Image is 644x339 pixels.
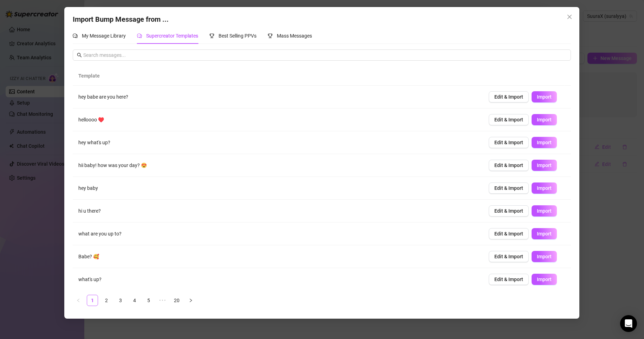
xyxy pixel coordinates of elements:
span: Edit & Import [495,254,523,259]
span: Edit & Import [495,162,523,168]
button: Edit & Import [489,114,529,125]
li: 20 [171,295,182,306]
a: 3 [115,295,126,306]
span: Mass Messages [277,33,312,39]
td: hi u there? [73,200,483,222]
button: Edit & Import [489,182,529,194]
td: what's up? [73,268,483,291]
li: 3 [115,295,126,306]
span: Import [537,162,552,168]
span: Edit & Import [495,277,523,282]
button: Edit & Import [489,137,529,148]
li: Previous Page [73,295,84,306]
td: hey baby [73,177,483,200]
button: Import [532,114,557,125]
td: hey babe are you here? [73,86,483,108]
a: 1 [87,295,98,306]
span: trophy [268,33,273,38]
span: trophy [209,33,214,38]
button: Edit & Import [489,205,529,217]
button: Edit & Import [489,274,529,285]
button: Import [532,205,557,217]
span: search [77,53,82,58]
span: Import [537,94,552,100]
span: close [567,14,573,20]
button: Import [532,251,557,262]
span: Import [537,254,552,259]
li: 2 [101,295,112,306]
td: helloooo ♥️ [73,108,483,131]
li: 5 [143,295,154,306]
td: Babe? 🥰 [73,245,483,268]
li: 1 [87,295,98,306]
span: Edit & Import [495,231,523,237]
button: Edit & Import [489,251,529,262]
span: left [76,298,80,303]
span: Edit & Import [495,140,523,145]
span: Close [564,14,575,20]
button: Import [532,274,557,285]
li: Next Page [185,295,196,306]
button: Edit & Import [489,160,529,171]
button: Import [532,91,557,102]
a: 2 [101,295,112,306]
button: Edit & Import [489,228,529,239]
span: Edit & Import [495,117,523,122]
span: Import [537,208,552,214]
div: Open Intercom Messenger [620,315,637,332]
span: Edit & Import [495,94,523,100]
a: 5 [143,295,154,306]
span: Supercreator Templates [146,33,198,39]
span: Import [537,117,552,122]
button: left [73,295,84,306]
span: My Message Library [82,33,126,39]
button: Close [564,11,575,22]
span: comment [73,33,78,38]
button: right [185,295,196,306]
td: hey what's up? [73,131,483,154]
span: Import [537,140,552,145]
span: Best Selling PPVs [219,33,256,39]
span: Import [537,277,552,282]
span: Edit & Import [495,185,523,191]
span: ••• [157,295,168,306]
span: Import [537,231,552,237]
a: 20 [171,295,182,306]
input: Search messages... [83,51,567,59]
th: Template [73,66,477,86]
button: Edit & Import [489,91,529,102]
span: comment [137,33,142,38]
a: 4 [129,295,140,306]
td: hii baby! how was your day? 😍 [73,154,483,177]
span: right [189,298,193,303]
span: Edit & Import [495,208,523,214]
span: Import [537,185,552,191]
button: Import [532,228,557,239]
button: Import [532,182,557,194]
td: what are you up to? [73,222,483,245]
li: Next 5 Pages [157,295,168,306]
button: Import [532,137,557,148]
li: 4 [129,295,140,306]
span: Import Bump Message from ... [73,15,169,24]
button: Import [532,160,557,171]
